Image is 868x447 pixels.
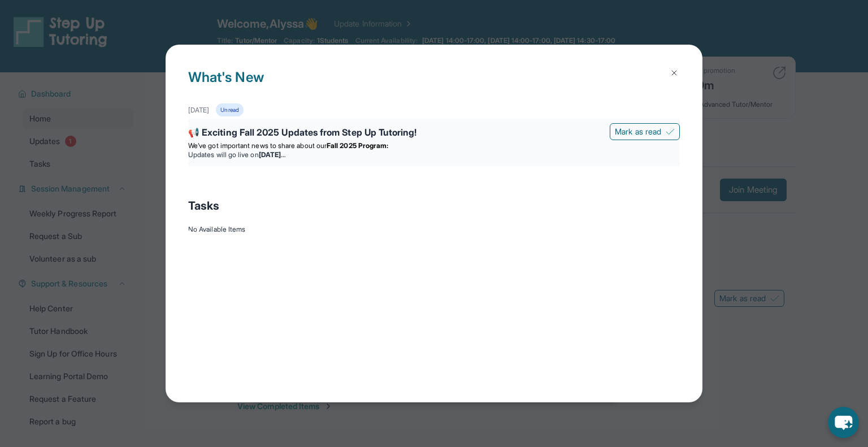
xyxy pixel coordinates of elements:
div: 📢 Exciting Fall 2025 Updates from Step Up Tutoring! [188,125,680,141]
img: Close Icon [670,68,679,77]
div: Unread [216,103,243,116]
button: Mark as read [610,123,680,140]
li: Updates will go live on [188,150,680,159]
h1: What's New [188,67,680,103]
span: Mark as read [615,126,661,137]
div: [DATE] [188,106,209,115]
div: No Available Items [188,225,680,234]
strong: [DATE] [259,150,285,159]
span: Tasks [188,198,219,214]
span: We’ve got important news to share about our [188,141,327,150]
img: Mark as read [666,127,675,136]
strong: Fall 2025 Program: [327,141,388,150]
button: chat-button [828,407,859,438]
